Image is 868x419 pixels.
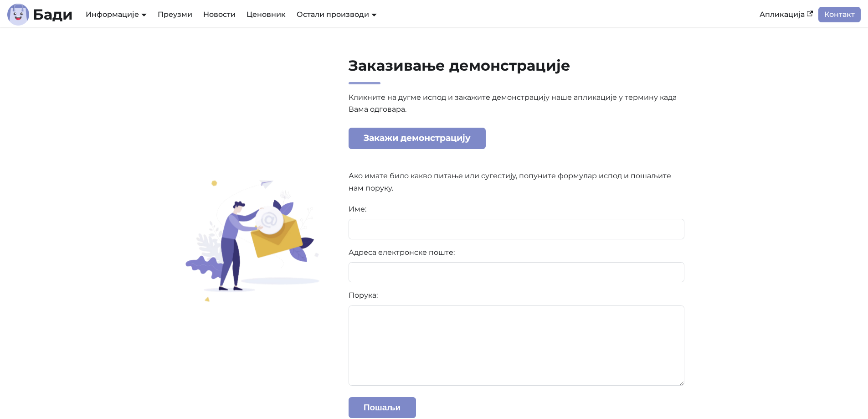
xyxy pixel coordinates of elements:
[349,290,685,301] label: Порука:
[86,10,147,19] a: Информације
[7,4,29,26] img: Лого
[349,57,685,84] h2: Заказивање демонстрације
[241,7,291,22] a: Ценовник
[33,7,73,22] b: Бади
[198,7,241,22] a: Новости
[349,203,685,215] label: Име:
[152,7,198,22] a: Преузми
[818,7,861,22] a: Контакт
[7,4,73,26] a: ЛогоБади
[349,397,416,419] button: Пошаљи
[180,178,322,302] img: Заказивање демонстрације
[349,128,486,149] a: Закажи демонстрацију
[349,92,685,161] p: Кликните на дугме испод и закажите демонстрацију наше апликације у термину када Вама одговара.
[297,10,377,19] a: Остали производи
[754,7,818,22] a: Апликација
[349,170,685,194] p: Ако имате било какво питање или сугестију, попуните формулар испод и пошаљите нам поруку.
[349,247,685,259] label: Адреса електронске поште:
